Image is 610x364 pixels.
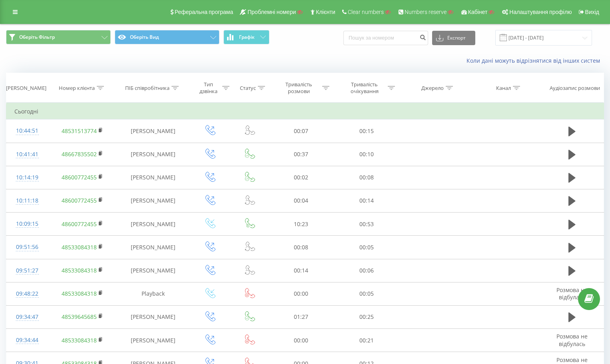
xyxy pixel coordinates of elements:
a: 48531513774 [62,127,97,135]
div: Джерело [421,85,444,91]
span: Розмова не відбулась [556,286,588,301]
div: Канал [496,85,511,91]
div: Номер клієнта [59,85,95,91]
div: Статус [240,85,256,91]
div: 09:51:56 [14,239,40,255]
div: [PERSON_NAME] [6,85,46,91]
span: Проблемні номери [247,9,296,15]
button: Оберіть Вид [115,30,219,44]
td: 00:15 [334,119,399,143]
td: 00:04 [268,189,334,212]
div: 10:41:41 [14,147,40,162]
div: 09:34:47 [14,309,40,325]
td: 00:02 [268,166,334,189]
span: Clear numbers [348,9,384,15]
span: Оберіть Фільтр [19,34,55,40]
a: 48600772455 [62,173,97,181]
button: Графік [223,30,269,44]
td: [PERSON_NAME] [116,119,190,143]
td: 00:14 [334,189,399,212]
td: 10:23 [268,213,334,236]
div: 10:11:18 [14,193,40,209]
td: 00:05 [334,282,399,305]
div: 09:51:27 [14,263,40,278]
td: 00:21 [334,329,399,352]
td: 00:00 [268,329,334,352]
span: Розмова не відбулась [556,332,588,347]
button: Оберіть Фільтр [6,30,111,44]
button: Експорт [432,31,475,45]
div: Аудіозапис розмови [550,85,600,91]
div: Тривалість очікування [343,81,386,95]
div: 09:34:44 [14,332,40,348]
div: Тип дзвінка [197,81,220,95]
span: Графік [239,34,255,40]
a: 48600772455 [62,197,97,204]
td: 00:08 [334,166,399,189]
td: [PERSON_NAME] [116,143,190,166]
a: 48533084318 [62,290,97,297]
td: 00:05 [334,236,399,259]
td: 00:00 [268,282,334,305]
div: 10:14:19 [14,170,40,185]
td: [PERSON_NAME] [116,213,190,236]
td: [PERSON_NAME] [116,329,190,352]
div: 09:48:22 [14,286,40,302]
div: 10:44:51 [14,123,40,139]
td: [PERSON_NAME] [116,189,190,212]
a: Коли дані можуть відрізнятися вiд інших систем [466,57,604,64]
td: 00:37 [268,143,334,166]
a: 48667835502 [62,150,97,158]
td: 01:27 [268,305,334,328]
a: 48533084318 [62,243,97,251]
span: Налаштування профілю [509,9,572,15]
td: 00:08 [268,236,334,259]
input: Пошук за номером [343,31,428,45]
a: 48533084318 [62,336,97,344]
td: [PERSON_NAME] [116,166,190,189]
div: ПІБ співробітника [125,85,169,91]
span: Кабінет [468,9,488,15]
a: 48533084318 [62,267,97,274]
a: 48539645685 [62,313,97,320]
span: Numbers reserve [405,9,447,15]
div: Тривалість розмови [277,81,320,95]
td: Playback [116,282,190,305]
td: 00:25 [334,305,399,328]
div: 10:09:15 [14,216,40,232]
td: 00:14 [268,259,334,282]
td: Сьогодні [6,103,604,119]
span: Клієнти [316,9,335,15]
td: 00:10 [334,143,399,166]
td: 00:07 [268,119,334,143]
span: Вихід [585,9,599,15]
a: 48600772455 [62,220,97,228]
td: [PERSON_NAME] [116,305,190,328]
td: [PERSON_NAME] [116,259,190,282]
td: [PERSON_NAME] [116,236,190,259]
span: Реферальна програма [175,9,233,15]
td: 00:06 [334,259,399,282]
td: 00:53 [334,213,399,236]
